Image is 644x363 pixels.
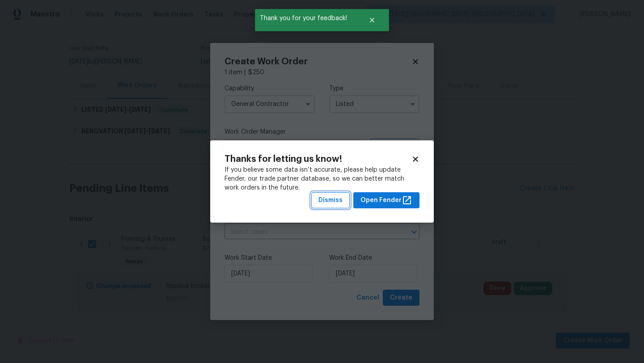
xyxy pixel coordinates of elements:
button: Close [357,11,387,29]
div: If you believe some data isn’t accurate, please help update Fender, our trade partner database, s... [225,165,419,192]
button: Dismiss [311,192,350,209]
button: Open Fender [353,192,419,209]
span: Dismiss [318,195,343,206]
span: Open Fender [360,195,412,206]
span: Thank you for your feedback! [255,9,357,28]
h2: Thanks for letting us know! [225,155,411,164]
